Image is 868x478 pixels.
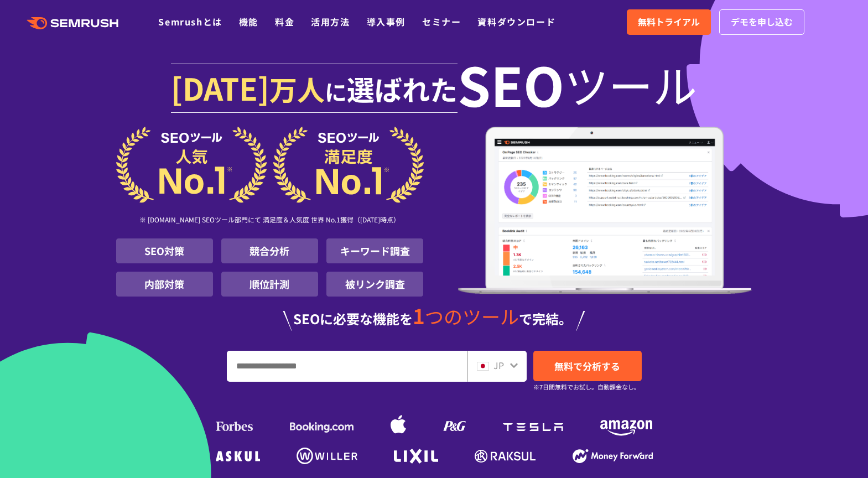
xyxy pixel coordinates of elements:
li: キーワード調査 [326,238,423,263]
a: 無料で分析する [533,351,642,381]
span: [DATE] [171,65,269,110]
a: 料金 [275,15,294,28]
small: ※7日間無料でお試し。自動課金なし。 [533,382,640,392]
span: ツール [564,62,697,106]
li: 被リンク調査 [326,272,423,297]
li: 順位計測 [221,272,318,297]
span: SEO [458,62,564,106]
span: に [325,75,347,107]
span: 選ばれた [347,69,458,108]
span: で完結。 [519,309,572,328]
a: デモを申し込む [719,9,804,35]
span: 無料で分析する [554,359,620,373]
span: 無料トライアル [638,15,700,29]
a: 資料ダウンロード [477,15,555,28]
div: ※ [DOMAIN_NAME] SEOツール部門にて 満足度＆人気度 世界 No.1獲得（[DATE]時点） [116,203,424,238]
li: 内部対策 [116,272,213,297]
li: SEO対策 [116,238,213,263]
a: セミナー [422,15,461,28]
a: 無料トライアル [627,9,711,35]
a: 導入事例 [367,15,406,28]
span: つのツール [425,303,519,330]
span: 万人 [269,69,325,108]
span: デモを申し込む [731,15,793,29]
div: SEOに必要な機能を [116,305,752,331]
a: Semrushとは [158,15,222,28]
span: JP [493,358,504,372]
a: 活用方法 [311,15,350,28]
a: 機能 [239,15,258,28]
input: URL、キーワードを入力してください [227,351,467,381]
li: 競合分析 [221,238,318,263]
span: 1 [413,300,425,330]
